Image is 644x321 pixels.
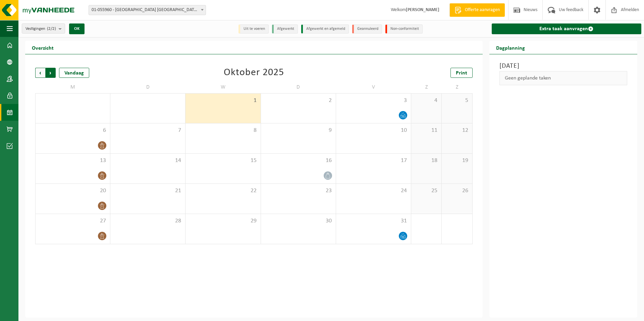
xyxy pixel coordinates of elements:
[238,24,269,34] li: Uit te voeren
[264,97,332,104] span: 2
[189,127,257,134] span: 8
[185,81,261,93] td: W
[415,97,438,104] span: 4
[339,97,408,104] span: 3
[189,217,257,225] span: 29
[25,41,60,54] h2: Overzicht
[39,187,107,195] span: 20
[445,187,469,195] span: 26
[445,157,469,164] span: 19
[264,157,332,164] span: 16
[272,24,298,34] li: Afgewerkt
[450,68,473,78] a: Print
[385,24,423,34] li: Non-conformiteit
[264,127,332,134] span: 9
[189,187,257,195] span: 22
[463,7,501,13] span: Offerte aanvragen
[499,61,627,71] h3: [DATE]
[489,41,532,54] h2: Dagplanning
[261,81,336,93] td: D
[189,157,257,164] span: 15
[224,68,284,78] div: Oktober 2025
[89,5,206,15] span: 01-055960 - ROCKWOOL BELGIUM NV - WIJNEGEM
[352,24,382,34] li: Geannuleerd
[46,68,56,78] span: Volgende
[339,187,408,195] span: 24
[445,97,469,104] span: 5
[22,23,65,34] button: Vestigingen(2/2)
[35,81,110,93] td: M
[39,157,107,164] span: 13
[449,3,505,17] a: Offerte aanvragen
[114,217,182,225] span: 28
[35,68,45,78] span: Vorige
[189,97,257,104] span: 1
[415,127,438,134] span: 11
[114,127,182,134] span: 7
[336,81,411,93] td: V
[301,24,349,34] li: Afgewerkt en afgemeld
[110,81,185,93] td: D
[47,26,56,31] count: (2/2)
[406,7,439,12] strong: [PERSON_NAME]
[39,127,107,134] span: 6
[339,217,408,225] span: 31
[442,81,472,93] td: Z
[69,23,85,34] button: OK
[445,127,469,134] span: 12
[339,157,408,164] span: 17
[499,71,627,85] div: Geen geplande taken
[39,217,107,225] span: 27
[114,157,182,164] span: 14
[492,23,641,34] a: Extra taak aanvragen
[415,157,438,164] span: 18
[114,187,182,195] span: 21
[411,81,442,93] td: Z
[339,127,408,134] span: 10
[264,187,332,195] span: 23
[59,68,89,78] div: Vandaag
[456,70,467,76] span: Print
[415,187,438,195] span: 25
[25,24,56,34] span: Vestigingen
[264,217,332,225] span: 30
